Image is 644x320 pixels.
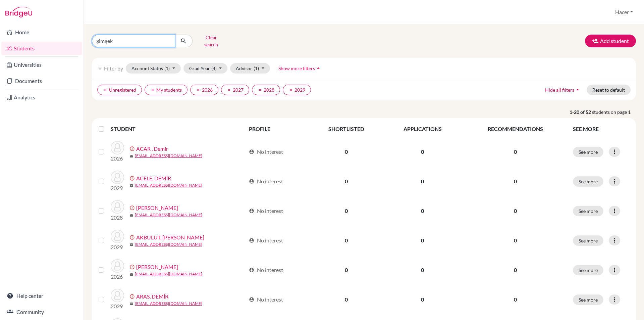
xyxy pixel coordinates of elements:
[1,74,82,88] a: Documents
[383,255,462,285] td: 0
[273,63,327,74] button: Show more filtersarrow_drop_up
[111,302,124,310] p: 2029
[249,238,254,243] span: account_circle
[539,85,587,95] button: Hide all filtersarrow_drop_up
[252,85,280,95] button: clear2028
[129,235,136,240] span: error_outline
[111,230,124,243] img: AKBULUT, ARHAN DEMİR
[136,233,204,241] a: AKBULUT, [PERSON_NAME]
[111,214,124,222] p: 2028
[309,167,383,196] td: 0
[1,58,82,72] a: Universities
[92,35,175,47] input: Find student by name...
[227,88,231,92] i: clear
[183,63,228,74] button: Grad Year(4)
[103,88,108,92] i: clear
[111,121,245,137] th: STUDENT
[545,87,574,93] span: Hide all filters
[570,108,592,116] strong: 1-20 of 52
[245,121,309,137] th: PROFILE
[129,264,136,270] span: error_outline
[135,241,202,247] a: [EMAIL_ADDRESS][DOMAIN_NAME]
[129,294,136,299] span: error_outline
[190,85,218,95] button: clear2026
[129,213,133,217] span: mail
[136,263,178,271] a: [PERSON_NAME]
[383,137,462,167] td: 0
[249,207,283,215] div: No interest
[104,65,123,72] span: Filter by
[573,235,603,246] button: See more
[129,272,133,276] span: mail
[466,177,565,185] p: 0
[1,91,82,104] a: Analytics
[258,88,262,92] i: clear
[135,301,202,307] a: [EMAIL_ADDRESS][DOMAIN_NAME]
[283,85,311,95] button: clear2029
[309,137,383,167] td: 0
[466,266,565,274] p: 0
[111,200,124,214] img: ADAN , Demir
[612,6,636,18] button: Hacer
[254,65,259,71] span: (1)
[111,184,124,192] p: 2029
[136,174,171,182] a: ACELE, DEMİR
[249,295,283,304] div: No interest
[309,226,383,255] td: 0
[126,63,181,74] button: Account Status(1)
[573,206,603,216] button: See more
[129,205,136,211] span: error_outline
[135,182,202,188] a: [EMAIL_ADDRESS][DOMAIN_NAME]
[288,88,293,92] i: clear
[249,149,254,154] span: account_circle
[111,171,124,184] img: ACELE, DEMİR
[145,85,187,95] button: clearMy students
[135,212,202,218] a: [EMAIL_ADDRESS][DOMAIN_NAME]
[129,154,133,158] span: mail
[574,86,581,93] i: arrow_drop_up
[585,35,636,47] button: Add student
[136,292,168,301] a: ARAS, DEMİR
[315,65,322,72] i: arrow_drop_up
[129,146,136,151] span: error_outline
[569,121,633,137] th: SEE MORE
[211,65,217,71] span: (4)
[249,236,283,244] div: No interest
[309,285,383,314] td: 0
[129,184,133,188] span: mail
[1,42,82,55] a: Students
[309,121,383,137] th: SHORTLISTED
[466,207,565,215] p: 0
[249,208,254,214] span: account_circle
[309,255,383,285] td: 0
[383,121,462,137] th: APPLICATIONS
[193,32,230,50] button: Clear search
[111,141,124,154] img: ACAR , Demir
[249,179,254,184] span: account_circle
[249,177,283,185] div: No interest
[111,154,124,163] p: 2026
[111,243,124,251] p: 2029
[129,176,136,181] span: error_outline
[129,243,133,247] span: mail
[97,85,142,95] button: clearUnregistered
[196,88,201,92] i: clear
[309,196,383,226] td: 0
[249,267,254,273] span: account_circle
[249,148,283,156] div: No interest
[383,285,462,314] td: 0
[466,295,565,304] p: 0
[136,204,178,212] a: [PERSON_NAME]
[383,196,462,226] td: 0
[573,147,603,157] button: See more
[278,65,315,71] span: Show more filters
[1,26,82,39] a: Home
[466,148,565,156] p: 0
[1,305,82,319] a: Community
[466,236,565,244] p: 0
[97,65,103,71] i: filter_list
[111,289,124,302] img: ARAS, DEMİR
[383,226,462,255] td: 0
[249,266,283,274] div: No interest
[587,85,631,95] button: Reset to default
